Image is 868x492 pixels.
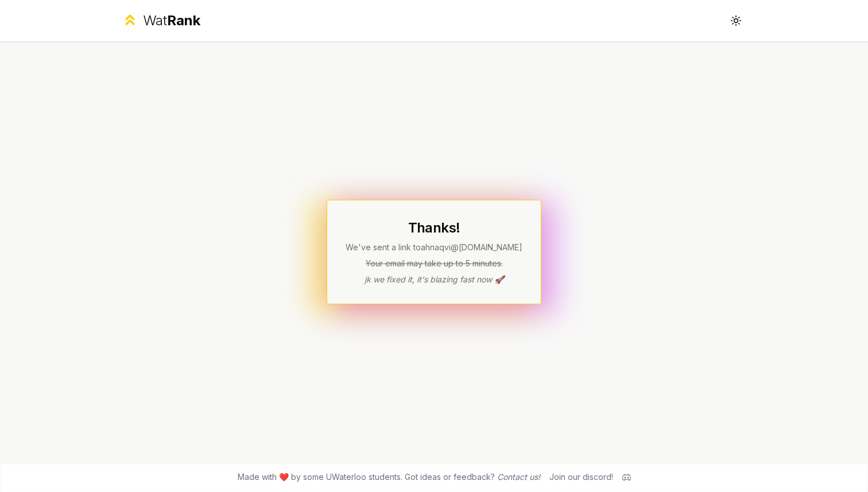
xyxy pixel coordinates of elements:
h1: Thanks! [346,219,522,237]
p: Your email may take up to 5 minutes. [346,258,522,269]
div: Wat [143,11,200,30]
span: Made with ❤️ by some UWaterloo students. Got ideas or feedback? [238,471,540,483]
div: Join our discord! [549,471,613,483]
p: We've sent a link to ahnaqvi @[DOMAIN_NAME] [346,242,522,253]
a: Contact us! [497,472,540,482]
a: WatRank [122,11,200,30]
span: Rank [167,12,200,29]
p: jk we fixed it, it's blazing fast now 🚀 [346,274,522,285]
